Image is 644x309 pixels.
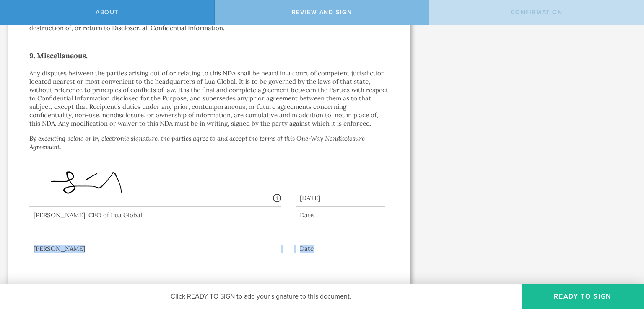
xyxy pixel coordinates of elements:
[29,69,389,128] p: Any disputes between the parties arising out of or relating to this NDA shall be heard in a court...
[29,49,389,62] h2: 9. Miscellaneous.
[34,162,204,209] img: QwArUPK7hyYMtDEJ4vJb2yTfsmQIAAgeMCa5d9CtSOu9oDAQIECBAgMKmAQG3Swht2OIGWl4DmE66fPovlYM+LAAECBGIKbN1...
[296,245,386,253] div: Date
[96,9,119,16] span: About
[522,284,644,309] button: Ready to Sign
[292,9,352,16] span: Review and sign
[29,245,281,253] div: [PERSON_NAME]
[296,185,386,207] div: [DATE]
[511,9,563,16] span: Confirmation
[29,134,365,151] i: By executing below or by electronic signature, the parties agree to and accept the terms of this ...
[602,244,644,284] iframe: Chat Widget
[29,134,389,151] p: .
